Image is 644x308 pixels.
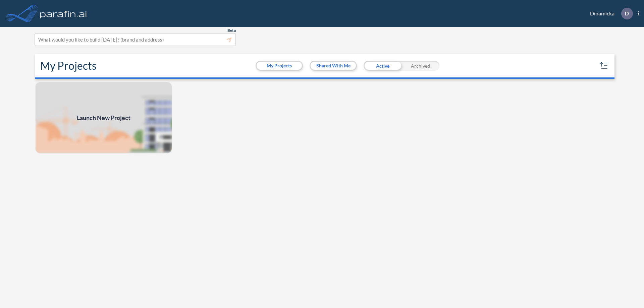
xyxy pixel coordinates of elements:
[364,61,401,71] div: Active
[227,28,236,33] span: Beta
[580,8,639,19] div: Dinamicka
[401,61,439,71] div: Archived
[598,60,609,71] button: sort
[40,59,97,72] h2: My Projects
[311,62,356,70] button: Shared With Me
[77,113,130,122] span: Launch New Project
[257,62,302,70] button: My Projects
[35,81,172,154] img: add
[35,81,172,154] a: Launch New Project
[39,7,88,20] img: logo
[625,10,629,16] p: D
